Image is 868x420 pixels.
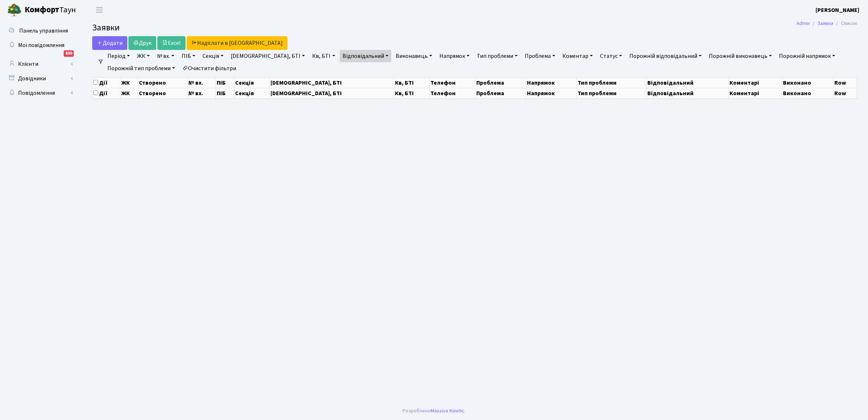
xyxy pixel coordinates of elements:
[577,88,647,98] th: Тип проблеми
[90,4,109,16] button: Переключити навігацію
[19,27,68,35] span: Панель управління
[729,88,782,98] th: Коментарі
[394,88,429,98] th: Кв, БТІ
[4,38,76,52] a: Мої повідомлення830
[120,88,138,98] th: ЖК
[474,50,520,62] a: Тип проблеми
[138,88,187,98] th: Створено
[25,4,76,16] span: Таун
[7,3,22,17] img: logo.png
[403,407,465,415] div: Розроблено .
[128,36,156,50] a: Друк
[626,50,705,62] a: Порожній відповідальний
[833,20,857,27] li: Список
[269,77,394,88] th: [DEMOGRAPHIC_DATA], БТІ
[93,88,120,98] th: Дії
[476,88,526,98] th: Проблема
[18,41,64,49] span: Мої повідомлення
[476,77,526,88] th: Проблема
[647,88,729,98] th: Відповідальний
[97,39,123,47] span: Додати
[179,62,239,75] a: Очистити фільтри
[269,88,394,98] th: [DEMOGRAPHIC_DATA], БТІ
[729,77,782,88] th: Коментарі
[834,88,857,98] th: Row
[776,50,838,62] a: Порожній напрямок
[559,50,596,62] a: Коментар
[187,88,216,98] th: № вх.
[796,20,810,27] a: Admin
[105,50,133,62] a: Період
[431,407,464,415] a: Massive Kinetic
[234,77,269,88] th: Секція
[187,77,216,88] th: № вх.
[157,36,186,50] a: Excel
[105,62,178,75] a: Порожній тип проблеми
[228,50,308,62] a: [DEMOGRAPHIC_DATA], БТІ
[597,50,625,62] a: Статус
[4,57,76,71] a: Клієнти
[647,77,729,88] th: Відповідальний
[577,77,647,88] th: Тип проблеми
[394,77,429,88] th: Кв, БТІ
[706,50,775,62] a: Порожній виконавець
[120,77,138,88] th: ЖК
[782,77,834,88] th: Виконано
[179,50,198,62] a: ПІБ
[216,88,234,98] th: ПІБ
[4,86,76,100] a: Повідомлення
[4,71,76,86] a: Довідники
[817,20,833,27] a: Заявки
[25,4,59,16] b: Комфорт
[154,50,177,62] a: № вх.
[437,50,472,62] a: Напрямок
[138,77,187,88] th: Створено
[526,88,577,98] th: Напрямок
[234,88,269,98] th: Секція
[340,50,391,62] a: Відповідальний
[200,50,226,62] a: Секція
[782,88,834,98] th: Виконано
[187,36,288,50] a: Надіслати в [GEOGRAPHIC_DATA]
[429,88,476,98] th: Телефон
[429,77,476,88] th: Телефон
[526,77,577,88] th: Напрямок
[309,50,338,62] a: Кв, БТІ
[92,21,120,34] span: Заявки
[786,16,868,31] nav: breadcrumb
[816,6,859,14] a: [PERSON_NAME]
[393,50,435,62] a: Виконавець
[4,24,76,38] a: Панель управління
[64,50,74,57] div: 830
[134,50,153,62] a: ЖК
[216,77,234,88] th: ПІБ
[522,50,558,62] a: Проблема
[816,6,859,14] b: [PERSON_NAME]
[93,77,120,88] th: Дії
[834,77,857,88] th: Row
[92,36,127,50] a: Додати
